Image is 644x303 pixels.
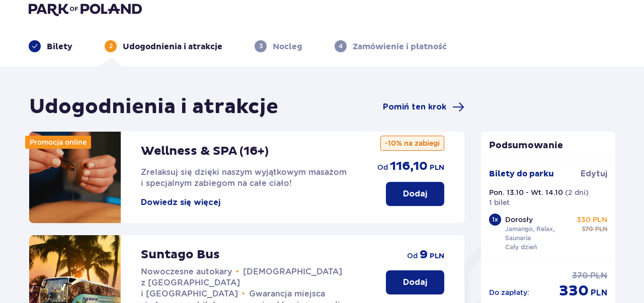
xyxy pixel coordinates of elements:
[141,167,347,188] span: Zrelaksuj się dzięki naszym wyjątkowym masażom i specjalnym zabiegom na całe ciało!
[141,144,269,159] p: Wellness & SPA (16+)
[390,159,428,174] p: 116,10
[565,187,589,197] p: ( 2 dni )
[29,2,142,16] img: Park of Poland logo
[141,267,232,276] span: Nowoczesne autokary
[386,182,444,206] button: Dodaj
[590,270,607,281] p: PLN
[407,251,418,261] p: od
[430,251,444,261] p: PLN
[339,42,343,51] p: 4
[141,247,220,262] p: Suntago Bus
[582,225,593,234] p: 370
[420,247,428,262] p: 9
[403,188,427,199] p: Dodaj
[430,163,444,173] p: PLN
[403,277,427,288] p: Dodaj
[572,270,588,281] p: 370
[383,102,446,113] span: Pomiń ten krok
[489,187,563,197] p: Pon. 13.10 - Wt. 14.10
[242,289,245,299] span: •
[505,225,575,243] p: Jamango, Relax, Saunaria
[353,41,447,52] p: Zamówienie i płatność
[29,132,121,223] img: attraction
[591,287,607,298] p: PLN
[236,267,239,277] span: •
[489,287,529,297] p: Do zapłaty :
[47,41,72,52] p: Bilety
[273,41,302,52] p: Nocleg
[481,140,616,152] p: Podsumowanie
[25,136,91,149] div: Promocja online
[141,267,342,298] span: [DEMOGRAPHIC_DATA] z [GEOGRAPHIC_DATA] i [GEOGRAPHIC_DATA]
[109,42,113,51] p: 2
[489,168,554,179] p: Bilety do parku
[386,270,444,294] button: Dodaj
[259,42,263,51] p: 3
[505,215,533,225] p: Dorosły
[489,197,510,208] p: 1 bilet
[29,94,278,120] h1: Udogodnienia i atrakcje
[383,101,464,113] a: Pomiń ten krok
[141,197,220,208] button: Dowiedz się więcej
[559,281,589,300] p: 330
[380,136,444,151] p: -10% na zabiegi
[505,243,537,252] p: Cały dzień
[377,162,388,172] p: od
[489,214,501,226] div: 1 x
[581,168,607,179] a: Edytuj
[123,41,222,52] p: Udogodnienia i atrakcje
[577,215,607,225] p: 330 PLN
[595,225,607,234] p: PLN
